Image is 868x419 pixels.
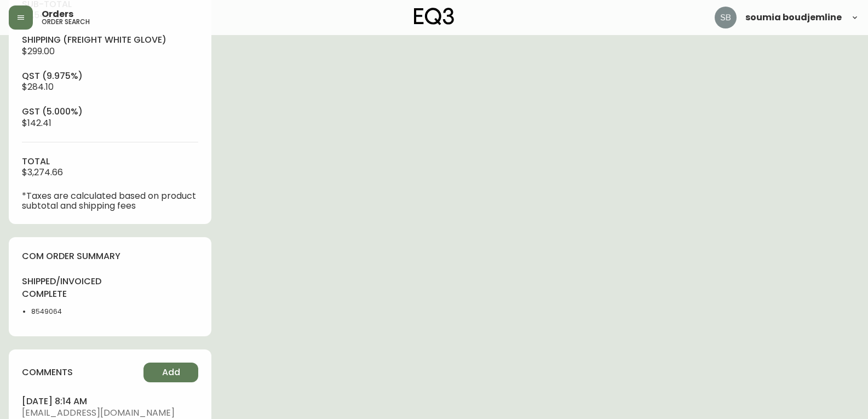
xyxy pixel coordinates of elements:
[143,363,198,382] button: Add
[414,8,455,25] img: logo
[22,81,54,93] span: $284.10
[22,34,198,46] h4: Shipping ( Freight White Glove )
[22,366,73,378] h4: comments
[22,45,55,58] span: $299.00
[22,395,198,407] h4: [DATE] 8:14 am
[22,117,51,129] span: $142.41
[42,10,73,19] span: Orders
[31,307,104,317] li: 8549064
[22,166,63,179] span: $3,274.66
[745,13,842,22] span: soumia boudjemline
[22,408,198,418] span: [EMAIL_ADDRESS][DOMAIN_NAME]
[22,275,104,300] h4: shipped/invoiced complete
[22,250,198,262] h4: com order summary
[42,19,90,25] h5: order search
[22,70,198,82] h4: qst (9.975%)
[715,7,737,28] img: 83621bfd3c61cadf98040c636303d86a
[22,191,198,211] p: *Taxes are calculated based on product subtotal and shipping fees
[162,366,180,378] span: Add
[22,156,198,168] h4: total
[22,106,198,118] h4: gst (5.000%)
